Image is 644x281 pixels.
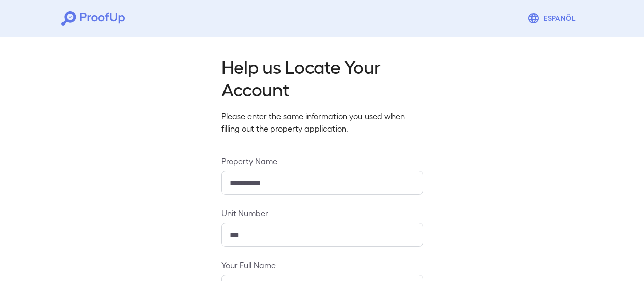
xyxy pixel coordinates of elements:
[221,110,423,135] p: Please enter the same information you used when filling out the property application.
[523,8,583,29] button: Espanõl
[221,55,423,100] h2: Help us Locate Your Account
[221,259,423,271] label: Your Full Name
[221,207,423,219] label: Unit Number
[221,155,423,167] label: Property Name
